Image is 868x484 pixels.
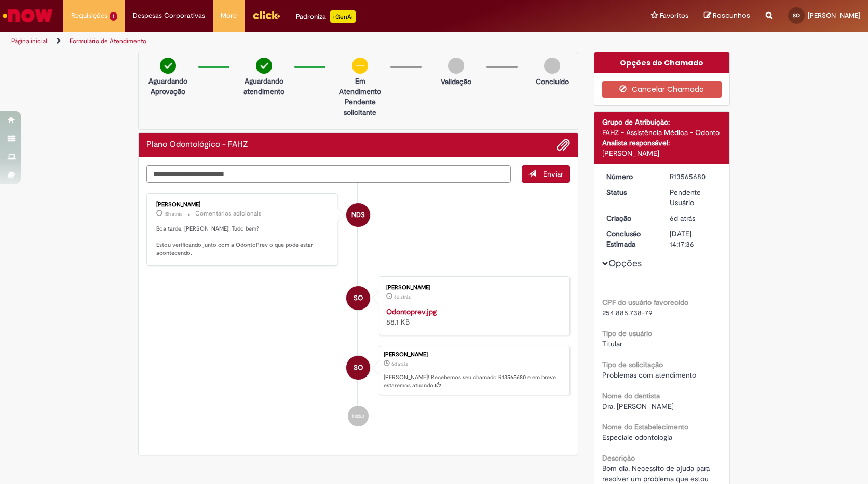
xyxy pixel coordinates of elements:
[346,203,370,227] div: Natan dos Santos Nunes
[602,148,722,158] div: [PERSON_NAME]
[386,285,559,291] div: [PERSON_NAME]
[522,165,570,183] button: Enviar
[602,117,722,127] div: Grupo de Atribuição:
[384,373,564,389] p: [PERSON_NAME]! Recebemos seu chamado R13565680 e em breve estaremos atuando.
[143,76,193,97] p: Aguardando Aprovação
[386,306,559,327] div: 88.1 KB
[156,201,329,208] div: [PERSON_NAME]
[146,183,570,437] ul: Histórico de tíquete
[602,339,622,348] span: Titular
[239,76,289,97] p: Aguardando atendimento
[296,10,356,23] div: Padroniza
[543,169,563,179] span: Enviar
[354,355,363,380] span: SO
[221,10,237,21] span: More
[713,10,750,20] span: Rascunhos
[354,286,363,311] span: SO
[330,10,356,23] p: +GenAi
[602,329,652,338] b: Tipo de usuário
[1,5,55,26] img: ServiceNow
[704,11,750,21] a: Rascunhos
[557,138,570,152] button: Adicionar anexos
[164,211,182,217] span: 15h atrás
[602,308,653,317] span: 254.885.738-79
[602,433,672,442] span: Especiale odontologia
[670,213,695,223] span: 6d atrás
[11,37,47,45] a: Página inicial
[602,360,663,369] b: Tipo de solicitação
[599,187,662,197] dt: Status
[252,7,280,23] img: click_logo_yellow_360x200.png
[670,171,718,182] div: R13565680
[352,58,368,74] img: circle-minus.png
[602,127,722,138] div: FAHZ - Assistência Médica - Odonto
[602,81,722,98] button: Cancelar Chamado
[391,361,408,367] time: 25/09/2025 10:17:33
[670,213,718,223] div: 25/09/2025 10:17:33
[670,187,718,208] div: Pendente Usuário
[346,286,370,310] div: Sandro Viscarde De Oliveira
[146,346,570,396] li: Sandro Viscarde De Oliveira
[602,453,635,463] b: Descrição
[602,391,660,400] b: Nome do dentista
[660,10,688,21] span: Favoritos
[351,203,365,227] span: NDS
[256,58,272,74] img: check-circle-green.png
[146,140,248,150] h2: Plano Odontológico - FAHZ Histórico de tíquete
[164,211,182,217] time: 30/09/2025 15:07:41
[441,76,471,87] p: Validação
[599,171,662,182] dt: Número
[8,32,571,51] ul: Trilhas de página
[335,76,385,97] p: Em Atendimento
[160,58,176,74] img: check-circle-green.png
[536,76,569,87] p: Concluído
[394,294,411,300] time: 25/09/2025 10:17:13
[808,11,860,20] span: [PERSON_NAME]
[133,10,205,21] span: Despesas Corporativas
[544,58,560,74] img: img-circle-grey.png
[599,213,662,223] dt: Criação
[594,52,730,73] div: Opções do Chamado
[670,228,718,249] div: [DATE] 14:17:36
[156,225,329,258] p: Boa tarde, [PERSON_NAME]! Tudo bem? Estou verificando junto com a OdontoPrev o que pode estar aco...
[386,307,437,316] a: Odontoprev.jpg
[70,37,146,45] a: Formulário de Atendimento
[384,352,564,358] div: [PERSON_NAME]
[195,209,262,218] small: Comentários adicionais
[602,298,688,307] b: CPF do usuário favorecido
[146,165,511,183] textarea: Digite sua mensagem aqui...
[335,97,385,117] p: Pendente solicitante
[346,356,370,380] div: Sandro Viscarde De Oliveira
[394,294,411,300] span: 6d atrás
[602,370,696,380] span: Problemas com atendimento
[391,361,408,367] span: 6d atrás
[670,213,695,223] time: 25/09/2025 10:17:33
[602,422,688,432] b: Nome do Estabelecimento
[599,228,662,249] dt: Conclusão Estimada
[602,401,674,411] span: Dra. [PERSON_NAME]
[448,58,464,74] img: img-circle-grey.png
[602,138,722,148] div: Analista responsável:
[71,10,107,21] span: Requisições
[793,12,800,19] span: SO
[110,12,117,21] span: 1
